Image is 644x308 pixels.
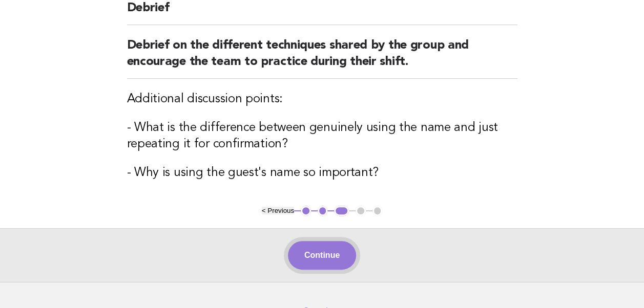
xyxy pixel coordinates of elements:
h3: - Why is using the guest's name so important? [127,165,517,181]
h3: Additional discussion points: [127,91,517,107]
h2: Debrief on the different techniques shared by the group and encourage the team to practice during... [127,37,517,79]
button: 2 [318,206,328,216]
button: Continue [288,241,356,270]
button: < Previous [262,207,294,214]
button: 1 [301,206,311,216]
button: 3 [334,206,349,216]
h3: - What is the difference between genuinely using the name and just repeating it for confirmation? [127,120,517,152]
